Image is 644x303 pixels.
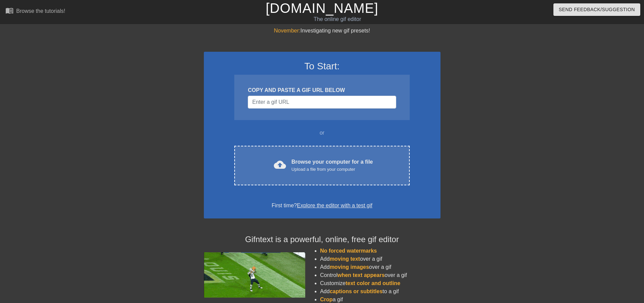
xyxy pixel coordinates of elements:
li: Add to a gif [320,287,440,296]
li: Control over a gif [320,271,440,279]
span: text color and outline [345,280,400,286]
div: Browse the tutorials! [16,8,65,14]
div: Upload a file from your computer [291,166,373,173]
img: football_small.gif [204,252,305,298]
h4: Gifntext is a powerful, online, free gif editor [204,235,440,244]
div: The online gif editor [218,15,457,23]
div: Investigating new gif presets! [204,27,440,35]
div: COPY AND PASTE A GIF URL BELOW [248,86,396,94]
span: moving images [330,264,369,270]
a: Explore the editor with a test gif [297,203,372,208]
h3: To Start: [213,61,432,72]
div: First time? [213,202,432,210]
li: Add over a gif [320,263,440,271]
li: Customize [320,279,440,287]
span: Send Feedback/Suggestion [559,5,635,14]
li: Add over a gif [320,255,440,263]
span: No forced watermarks [320,248,377,254]
span: cloud_upload [274,159,286,171]
button: Send Feedback/Suggestion [553,3,640,16]
span: captions or subtitles [330,288,382,294]
span: November: [274,28,300,33]
a: [DOMAIN_NAME] [266,1,378,16]
div: or [221,129,423,137]
a: Browse the tutorials! [5,6,65,17]
div: Browse your computer for a file [291,158,373,173]
input: Username [248,96,396,109]
span: Crop [320,297,333,302]
span: when text appears [337,272,385,278]
span: moving text [330,256,360,262]
span: menu_book [5,6,14,15]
